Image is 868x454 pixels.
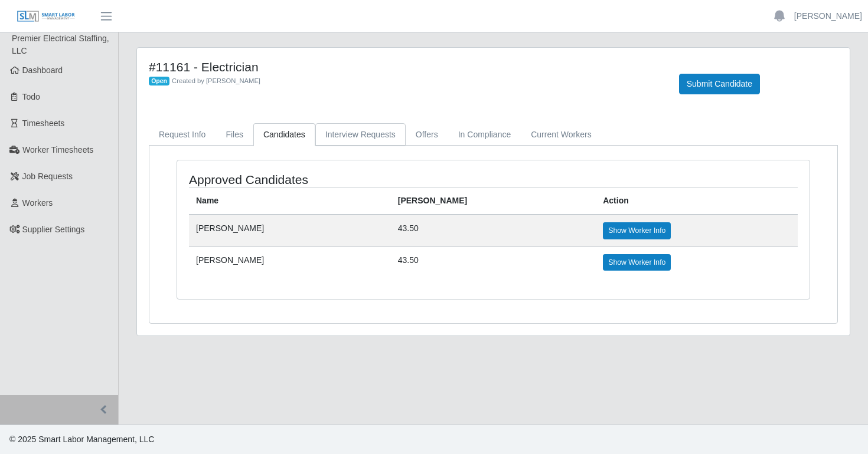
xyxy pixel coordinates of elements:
span: Open [149,77,169,86]
th: [PERSON_NAME] [391,187,596,215]
span: Workers [22,198,53,208]
span: Premier Electrical Staffing, LLC [12,34,109,55]
a: Show Worker Info [603,254,671,271]
a: Files [216,123,253,146]
span: Timesheets [22,119,65,128]
a: Current Workers [521,123,601,146]
a: Request Info [149,123,216,146]
span: Job Requests [22,172,73,181]
a: Interview Requests [315,123,406,146]
span: © 2025 Smart Labor Management, LLC [9,435,154,444]
td: 43.50 [391,246,596,278]
span: Worker Timesheets [22,145,93,154]
th: Action [596,187,798,215]
span: Supplier Settings [22,225,85,234]
h4: Approved Candidates [189,172,432,187]
a: [PERSON_NAME] [794,10,862,22]
th: Name [189,187,391,215]
td: [PERSON_NAME] [189,215,391,246]
span: Dashboard [22,65,63,75]
a: Candidates [253,123,315,146]
h4: #11161 - Electrician [149,60,661,74]
img: SLM Logo [17,10,76,23]
td: 43.50 [391,215,596,246]
td: [PERSON_NAME] [189,246,391,278]
button: Submit Candidate [679,74,760,94]
a: In Compliance [448,123,521,146]
span: Todo [22,92,40,101]
a: Show Worker Info [603,222,671,239]
span: Created by [PERSON_NAME] [172,77,260,84]
a: Offers [406,123,448,146]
